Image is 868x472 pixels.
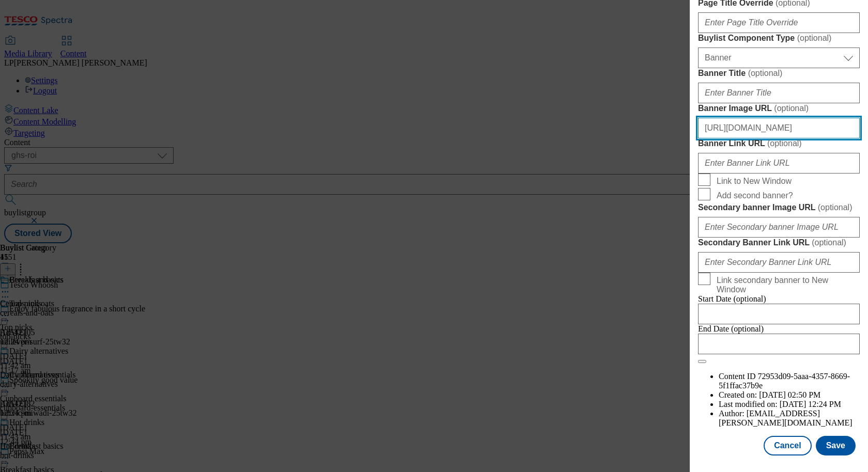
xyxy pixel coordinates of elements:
[698,138,860,149] label: Banner Link URL
[774,104,809,113] span: ( optional )
[698,68,860,78] label: Banner Title
[698,334,860,354] input: Enter Date
[698,324,764,333] span: End Date (optional)
[698,118,860,138] input: Enter Banner Image URL
[759,390,820,399] span: [DATE] 02:50 PM
[717,276,856,294] span: Link secondary banner to New Window
[698,252,860,273] input: Enter Secondary Banner Link URL
[698,217,860,238] input: Enter Secondary banner Image URL
[719,390,860,400] li: Created on:
[818,203,853,212] span: ( optional )
[698,238,860,248] label: Secondary Banner Link URL
[717,191,793,200] span: Add second banner?
[719,372,850,390] span: 72953d09-5aaa-4357-8669-5f1ffac37b9e
[698,12,860,33] input: Enter Page Title Override
[816,436,856,455] button: Save
[780,400,841,408] span: [DATE] 12:24 PM
[719,409,860,428] li: Author:
[698,83,860,103] input: Enter Banner Title
[812,238,846,247] span: ( optional )
[698,202,860,213] label: Secondary banner Image URL
[698,153,860,174] input: Enter Banner Link URL
[698,103,860,114] label: Banner Image URL
[767,139,802,148] span: ( optional )
[719,409,853,427] span: [EMAIL_ADDRESS][PERSON_NAME][DOMAIN_NAME]
[698,294,766,303] span: Start Date (optional)
[764,436,811,455] button: Cancel
[698,33,860,43] label: Buylist Component Type
[717,177,792,186] span: Link to New Window
[797,34,832,42] span: ( optional )
[748,69,783,77] span: ( optional )
[698,304,860,324] input: Enter Date
[719,372,860,390] li: Content ID
[719,400,860,409] li: Last modified on:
